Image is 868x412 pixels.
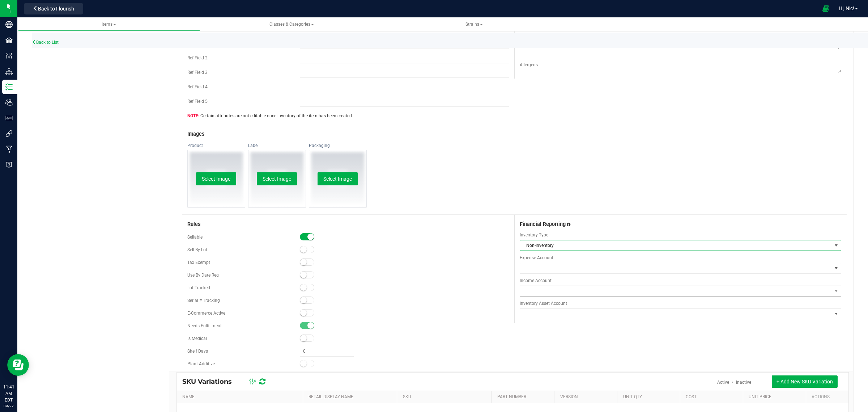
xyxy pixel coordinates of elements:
[5,37,13,44] inline-svg: Facilities
[772,375,838,388] button: + Add New SKU Variation
[839,5,854,11] span: Hi, Nic!
[5,68,13,75] inline-svg: Distribution
[520,221,566,227] span: Financial Reporting
[248,143,306,148] div: Label
[187,273,219,278] span: Use By Date Req
[520,62,538,67] span: Allergens
[5,114,13,122] inline-svg: User Roles
[7,354,29,376] iframe: Resource center
[318,172,358,185] button: Select Image
[3,384,14,403] p: 11:41 AM EDT
[269,22,314,27] span: Classes & Categories
[776,379,833,384] span: + Add New SKU Variation
[24,3,83,14] button: Back to Flourish
[187,311,225,316] span: E-Commerce Active
[187,336,207,341] span: Is Medical
[187,323,222,328] span: Needs Fulfillment
[5,52,13,59] inline-svg: Configuration
[5,21,13,28] inline-svg: Company
[187,361,215,366] span: Plant Additive
[403,394,411,399] a: SKU
[623,394,642,399] a: Unit Qty
[187,285,210,290] span: Lot Tracked
[465,22,483,27] span: Strains
[187,349,208,354] span: Shelf Days
[187,260,210,265] span: Tax Exempt
[5,161,13,168] inline-svg: Billing
[520,240,832,251] span: Non-Inventory
[187,113,353,119] span: Certain attributes are not editable once inventory of the item has been created.
[717,380,729,385] a: Active
[736,380,751,385] a: Inactive
[187,298,220,303] span: Serial # Tracking
[309,143,367,148] div: Packaging
[309,394,353,399] a: Retail Display Name
[187,70,208,75] span: Ref Field 3
[187,235,203,240] span: Sellable
[520,232,841,238] span: Inventory Type
[187,84,208,89] span: Ref Field 4
[182,378,239,386] span: SKU Variations
[187,131,841,137] h3: Images
[520,255,841,261] span: Expense Account
[102,22,116,27] span: Items
[520,300,841,307] span: Inventory Asset Account
[32,40,59,45] a: Back to List
[196,172,236,185] button: Select Image
[818,1,834,16] span: Open Ecommerce Menu
[567,222,570,227] span: Assign this inventory item to the correct financial accounts(s)
[520,277,841,284] span: Income Account
[187,247,207,252] span: Sell By Lot
[5,83,13,91] inline-svg: Inventory
[187,143,245,148] div: Product
[686,394,697,399] a: Cost
[182,394,195,399] a: Name
[257,172,297,185] button: Select Image
[560,394,578,399] a: Version
[187,221,200,227] span: Rules
[497,394,526,399] a: PART NUMBER
[3,403,14,409] p: 09/22
[187,99,208,104] span: Ref Field 5
[5,130,13,137] inline-svg: Integrations
[749,394,771,399] a: Unit Price
[38,6,74,12] span: Back to Flourish
[812,394,839,399] div: Actions
[300,346,354,356] input: 0
[5,99,13,106] inline-svg: Users
[5,146,13,153] inline-svg: Manufacturing
[187,55,208,60] span: Ref Field 2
